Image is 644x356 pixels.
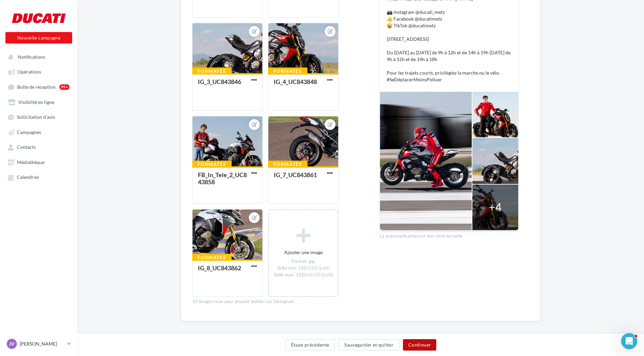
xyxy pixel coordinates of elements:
a: Sollicitation d'avis [4,111,74,123]
a: Campagnes [4,126,74,138]
a: JV [PERSON_NAME] [5,337,72,350]
button: Sauvegarder et quitter [339,339,399,351]
div: +4 [489,199,502,215]
div: Formatée [192,254,232,261]
span: Sollicitation d'avis [17,114,55,120]
button: Étape précédente [285,339,335,351]
span: Boîte de réception [17,84,56,90]
div: IG_7_UC843861 [274,171,317,179]
a: Contacts [4,141,74,153]
button: Continuer [403,339,436,351]
div: Formatée [192,67,232,75]
span: Calendrier [17,174,39,180]
div: Formatée [268,67,308,75]
div: IG_8_UC843862 [198,264,241,272]
div: Formatée [268,161,308,168]
a: Médiathèque [4,156,74,168]
div: La prévisualisation est non-contractuelle [380,230,519,239]
div: Formatée [192,161,232,168]
a: Calendrier [4,171,74,183]
div: IG_3_UC843846 [198,78,241,85]
span: Campagnes [17,129,41,135]
button: Notifications [4,51,71,63]
span: Notifications [18,54,45,60]
span: Médiathèque [17,159,45,165]
div: 99+ [59,84,69,90]
a: Visibilité en ligne [4,96,74,108]
button: Nouvelle campagne [5,32,72,44]
span: JV [9,340,14,347]
a: Opérations [4,65,74,78]
iframe: Intercom live chat [621,333,637,349]
span: Contacts [17,144,36,150]
div: FB_In_Tele_2_UC843858 [198,171,247,186]
div: 10 images max pour pouvoir publier sur Instagram [192,299,369,305]
span: Visibilité en ligne [18,99,54,105]
a: Boîte de réception99+ [4,81,74,93]
div: IG_4_UC843848 [274,78,317,85]
span: Opérations [18,69,41,75]
p: [PERSON_NAME] [20,340,64,347]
